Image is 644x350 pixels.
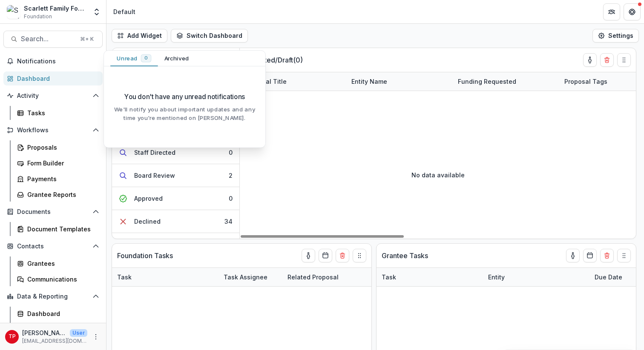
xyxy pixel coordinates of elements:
[377,268,483,286] div: Task
[14,222,103,236] a: Document Templates
[110,6,139,18] nav: breadcrumb
[589,273,627,282] div: Due Date
[411,171,465,179] p: No data available
[112,141,239,164] button: Staff Directed0
[14,188,103,202] a: Grantee Reports
[603,3,620,20] button: Partners
[240,77,292,86] div: Proposal Title
[566,249,580,262] button: toggle-assigned-to-me
[27,174,96,183] div: Payments
[600,53,614,67] button: Delete card
[382,250,428,261] p: Grantee Tasks
[17,74,96,83] div: Dashboard
[17,243,89,250] span: Contacts
[27,225,96,233] div: Document Templates
[253,55,317,65] p: Invited/Draft ( 0 )
[110,51,158,66] button: Unread
[112,273,137,282] div: Task
[282,273,344,282] div: Related Proposal
[624,3,641,20] button: Get Help
[218,273,273,282] div: Task Assignee
[282,268,389,286] div: Related Proposal
[17,208,89,216] span: Documents
[112,29,167,43] button: Add Widget
[17,293,89,300] span: Data & Reporting
[218,268,282,286] div: Task Assignee
[583,53,597,67] button: toggle-assigned-to-me
[453,72,559,91] div: Funding Requested
[229,194,233,203] div: 0
[14,156,103,170] a: Form Builder
[483,268,589,286] div: Entity
[134,148,175,157] div: Staff Directed
[14,106,103,120] a: Tasks
[319,249,332,262] button: Calendar
[240,72,346,91] div: Proposal Title
[27,259,96,268] div: Grantees
[224,217,233,226] div: 34
[3,31,103,48] button: Search...
[3,205,103,219] button: Open Documents
[22,337,87,345] p: [EMAIL_ADDRESS][DOMAIN_NAME]
[483,273,510,282] div: Entity
[592,29,639,43] button: Settings
[346,72,453,91] div: Entity Name
[113,7,135,16] div: Default
[22,328,66,337] p: [PERSON_NAME]
[24,4,87,13] div: Scarlett Family Foundation
[14,272,103,286] a: Communications
[171,29,248,43] button: Switch Dashboard
[91,3,103,20] button: Open entity switcher
[7,5,20,19] img: Scarlett Family Foundation
[112,268,218,286] div: Task
[229,148,233,157] div: 0
[134,194,163,203] div: Approved
[112,187,239,210] button: Approved0
[27,159,96,168] div: Form Builder
[353,249,366,262] button: Drag
[27,108,96,117] div: Tasks
[112,164,239,187] button: Board Review2
[27,190,96,199] div: Grantee Reports
[3,239,103,253] button: Open Contacts
[14,322,103,336] a: Data Report
[3,71,103,85] a: Dashboard
[336,249,349,262] button: Delete card
[112,210,239,233] button: Declined34
[3,290,103,303] button: Open Data & Reporting
[27,309,96,318] div: Dashboard
[9,334,16,339] div: Tom Parrish
[583,249,597,262] button: Calendar
[559,77,612,86] div: Proposal Tags
[124,92,245,102] p: You don't have any unread notifications
[600,249,614,262] button: Delete card
[144,55,148,61] span: 0
[3,123,103,137] button: Open Workflows
[27,143,96,152] div: Proposals
[229,171,233,180] div: 2
[302,249,315,262] button: toggle-assigned-to-me
[158,51,196,66] button: Archived
[14,140,103,154] a: Proposals
[21,35,75,43] span: Search...
[24,13,52,20] span: Foundation
[17,127,89,134] span: Workflows
[27,275,96,284] div: Communications
[3,54,103,68] button: Notifications
[377,273,401,282] div: Task
[17,92,89,100] span: Activity
[91,332,101,342] button: More
[70,329,87,337] p: User
[117,250,173,261] p: Foundation Tasks
[617,53,631,67] button: Drag
[14,307,103,321] a: Dashboard
[134,171,175,180] div: Board Review
[78,34,95,44] div: ⌘ + K
[453,77,521,86] div: Funding Requested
